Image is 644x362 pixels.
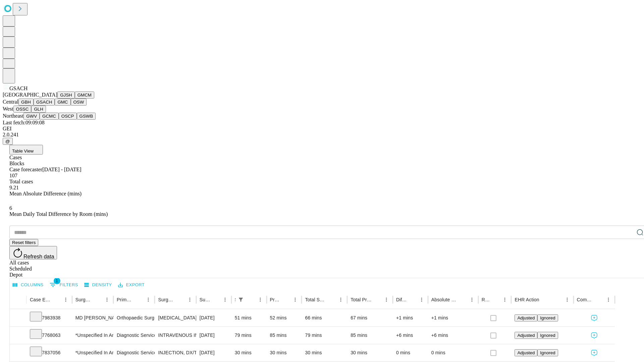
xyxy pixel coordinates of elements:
button: OSW [71,99,87,106]
button: Sort [176,295,185,304]
button: GWV [23,113,40,120]
button: Sort [93,295,102,304]
div: 7837056 [30,344,69,361]
button: Menu [500,295,509,304]
div: Case Epic Id [30,297,51,302]
span: Ignored [540,315,555,320]
span: Adjusted [517,315,535,320]
div: Diagnostic Service [117,327,151,344]
button: Select columns [11,280,45,290]
button: Expand [13,347,23,359]
span: Last fetch: 09:09:08 [3,120,45,125]
div: 0 mins [431,344,475,361]
button: Export [116,280,146,290]
button: Expand [13,312,23,324]
span: Adjusted [517,333,535,338]
div: Total Scheduled Duration [305,297,326,302]
span: 6 [9,205,12,211]
button: GMC [55,99,70,106]
div: EHR Action [515,297,539,302]
button: @ [3,138,13,145]
div: Orthopaedic Surgery [117,309,151,326]
div: +6 mins [431,327,475,344]
div: Absolute Difference [431,297,457,302]
button: GCMC [40,113,59,120]
button: GBH [18,99,34,106]
div: 1 active filter [236,295,246,304]
div: 0 mins [396,344,425,361]
div: Diagnostic Service [117,344,151,361]
div: 67 mins [351,309,389,326]
span: Refresh data [23,254,54,259]
button: Show filters [48,280,80,290]
span: Case forecaster [9,167,42,172]
div: 85 mins [351,327,389,344]
div: Predicted In Room Duration [270,297,281,302]
div: +1 mins [431,309,475,326]
span: Mean Daily Total Difference by Room (mins) [9,211,108,217]
span: Northeast [3,113,23,119]
button: OSCP [59,113,77,120]
div: [DATE] [200,327,228,344]
div: 30 mins [305,344,344,361]
div: Surgery Name [158,297,175,302]
div: +1 mins [396,309,425,326]
button: Sort [491,295,500,304]
button: Reset filters [9,239,38,246]
span: [DATE] - [DATE] [42,167,81,172]
div: 7983938 [30,309,69,326]
button: Sort [327,295,336,304]
button: Ignored [537,349,558,356]
div: Surgeon Name [75,297,92,302]
span: @ [5,139,10,144]
div: GEI [3,126,641,132]
div: [DATE] [200,309,228,326]
button: Sort [211,295,220,304]
span: Adjusted [517,350,535,355]
span: 107 [9,173,17,178]
button: Menu [61,295,70,304]
button: Sort [408,295,417,304]
div: +6 mins [396,327,425,344]
span: Central [3,99,18,105]
button: Show filters [236,295,246,304]
button: Sort [372,295,382,304]
span: 1 [54,278,60,284]
div: 30 mins [235,344,263,361]
button: Adjusted [515,314,537,321]
button: Menu [185,295,195,304]
button: Menu [604,295,613,304]
button: Sort [246,295,256,304]
div: Total Predicted Duration [351,297,372,302]
button: OSSC [13,106,32,113]
div: 30 mins [351,344,389,361]
button: GSWB [77,113,96,120]
div: MD [PERSON_NAME] [75,309,110,326]
span: Ignored [540,350,555,355]
div: *Unspecified In And Out Surgery Gmc [75,327,110,344]
button: Menu [220,295,230,304]
div: 7768063 [30,327,69,344]
span: 9.21 [9,185,19,190]
div: 66 mins [305,309,344,326]
div: 51 mins [235,309,263,326]
div: Difference [396,297,407,302]
button: Menu [102,295,112,304]
span: Reset filters [12,240,36,245]
button: Ignored [537,332,558,339]
span: [GEOGRAPHIC_DATA] [3,92,57,98]
div: Scheduled In Room Duration [235,297,235,302]
button: Density [83,280,114,290]
button: GLH [31,106,46,113]
button: Menu [144,295,153,304]
button: Menu [467,295,477,304]
div: INJECTION, DX/TX/PROPHYLAXIS, IM OR SUBQ [158,344,193,361]
button: Table View [9,145,43,155]
button: Expand [13,330,23,342]
div: Surgery Date [200,297,210,302]
div: Resolved in EHR [482,297,490,302]
button: Sort [458,295,467,304]
button: Adjusted [515,332,537,339]
button: Sort [134,295,144,304]
button: Menu [562,295,572,304]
